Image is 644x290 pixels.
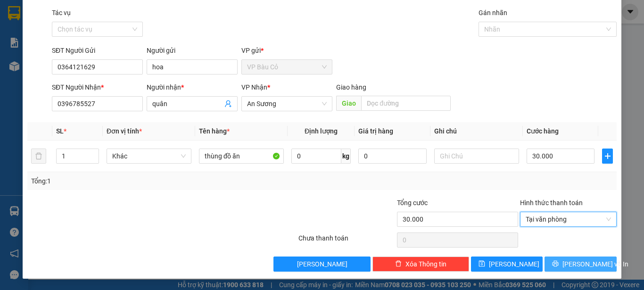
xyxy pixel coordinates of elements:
button: [PERSON_NAME] [273,257,370,272]
button: deleteXóa Thông tin [372,257,469,272]
span: An Sương [247,97,327,111]
div: hồng [8,19,84,31]
button: delete [31,149,46,164]
input: VD: Bàn, Ghế [199,149,284,164]
div: VP Bàu Cỏ [8,8,84,19]
span: kg [341,149,351,164]
span: Giao hàng [336,83,366,91]
div: 0982795911 [91,31,167,44]
span: user-add [224,100,232,108]
label: Tác vụ [52,9,71,17]
span: Đơn vị tính [107,127,142,135]
div: SĐT Người Gửi [52,45,143,56]
span: plus [603,152,612,160]
div: Người nhận [147,82,238,92]
div: An Sương [91,8,167,19]
span: Tên hàng [199,127,230,135]
span: Cước hàng [527,127,559,135]
button: save[PERSON_NAME] [471,257,543,272]
div: vân [91,19,167,31]
th: Ghi chú [430,122,523,141]
span: Gửi: [8,9,23,19]
label: Gán nhãn [479,9,507,17]
div: 0972570824 [8,31,84,44]
div: SĐT Người Nhận [52,82,143,92]
span: VP Nhận [241,83,267,91]
span: delete [395,260,402,268]
div: 80.000 [7,50,86,61]
input: Ghi Chú [434,149,519,164]
span: [PERSON_NAME] và In [562,259,628,269]
button: printer[PERSON_NAME] và In [545,257,617,272]
span: printer [552,260,559,268]
span: CR : [7,50,22,60]
div: Chưa thanh toán [297,233,396,249]
span: Giá trị hàng [358,127,393,135]
div: Tên hàng: 2 thùng mãn cầu ( : 2 ) [8,66,167,90]
button: plus [602,149,613,164]
span: Nhận: [91,9,113,19]
span: save [479,260,485,268]
span: [PERSON_NAME] [489,259,539,269]
div: VP gửi [241,45,332,56]
span: Xóa Thông tin [405,259,446,269]
span: [PERSON_NAME] [297,259,347,269]
span: Định lượng [305,127,338,135]
div: Người gửi [147,45,238,56]
span: Tổng cước [397,199,428,207]
input: Dọc đường [361,96,451,111]
input: 0 [358,149,426,164]
span: Tại văn phòng [526,212,611,226]
span: SL [56,127,64,135]
span: Khác [112,149,186,163]
div: Tổng: 1 [31,176,249,186]
span: VP Bàu Cỏ [247,60,327,74]
span: Giao [336,96,361,111]
label: Hình thức thanh toán [520,199,583,207]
